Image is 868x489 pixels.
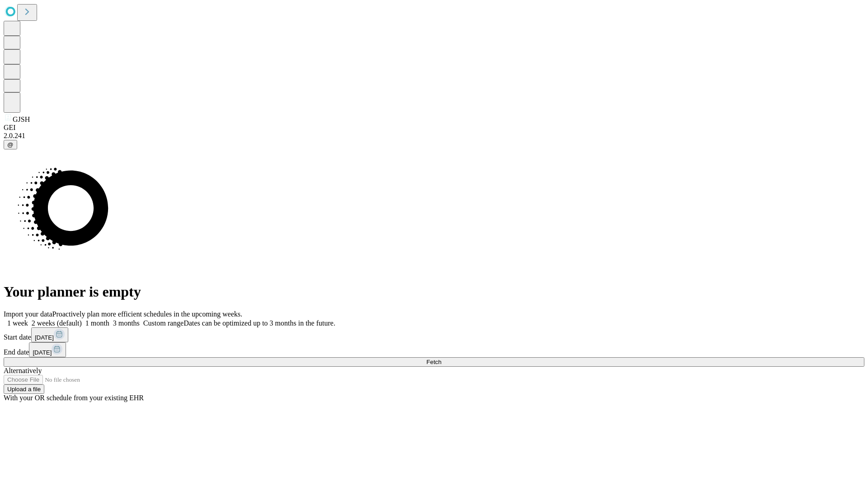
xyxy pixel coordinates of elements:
span: GJSH [13,115,30,123]
span: @ [7,141,14,148]
button: @ [4,140,17,149]
button: [DATE] [29,342,66,357]
button: Upload a file [4,384,44,394]
span: Proactively plan more efficient schedules in the upcoming weeks. [52,310,242,318]
span: Import your data [4,310,52,318]
span: Custom range [143,319,184,327]
div: End date [4,342,864,357]
div: GEI [4,124,864,132]
span: With your OR schedule from your existing EHR [4,394,144,402]
div: Start date [4,327,864,342]
span: 3 months [113,319,140,327]
span: 2 weeks (default) [32,319,82,327]
span: [DATE] [35,334,54,341]
span: 1 week [7,319,28,327]
span: 1 month [85,319,109,327]
button: [DATE] [31,327,68,342]
span: Fetch [426,359,441,365]
span: Alternatively [4,367,42,374]
span: Dates can be optimized up to 3 months in the future. [184,319,335,327]
span: [DATE] [33,349,52,356]
h1: Your planner is empty [4,283,864,300]
button: Fetch [4,357,864,367]
div: 2.0.241 [4,132,864,140]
